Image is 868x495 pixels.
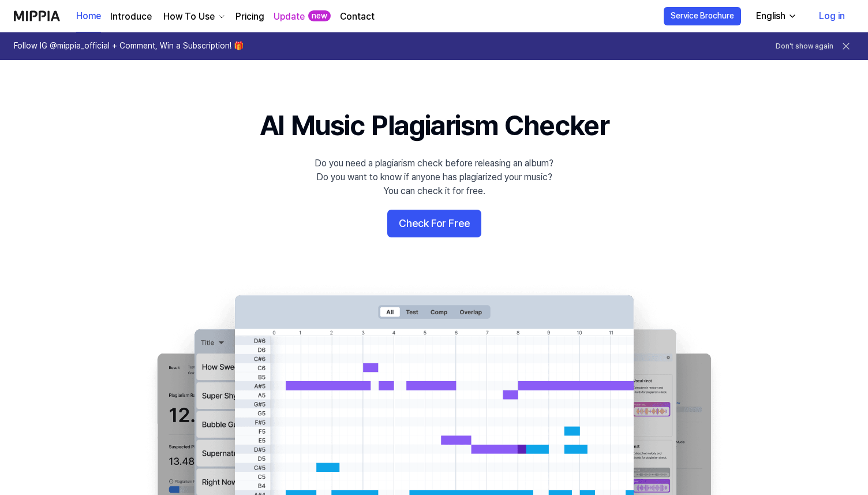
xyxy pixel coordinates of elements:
a: Contact [340,10,375,24]
h1: Follow IG @mippia_official + Comment, Win a Subscription! 🎁 [14,40,244,52]
h1: AI Music Plagiarism Checker [260,106,609,145]
div: How To Use [161,10,217,24]
div: new [308,10,331,22]
a: Update [274,10,305,24]
button: English [747,5,804,28]
a: Introduce [110,10,152,24]
button: How To Use [161,10,226,24]
a: Pricing [235,10,264,24]
button: Service Brochure [664,7,741,25]
div: English [754,9,788,23]
button: Check For Free [387,210,481,237]
a: Home [76,1,101,32]
button: Don't show again [776,42,833,51]
div: Do you need a plagiarism check before releasing an album? Do you want to know if anyone has plagi... [315,157,553,198]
